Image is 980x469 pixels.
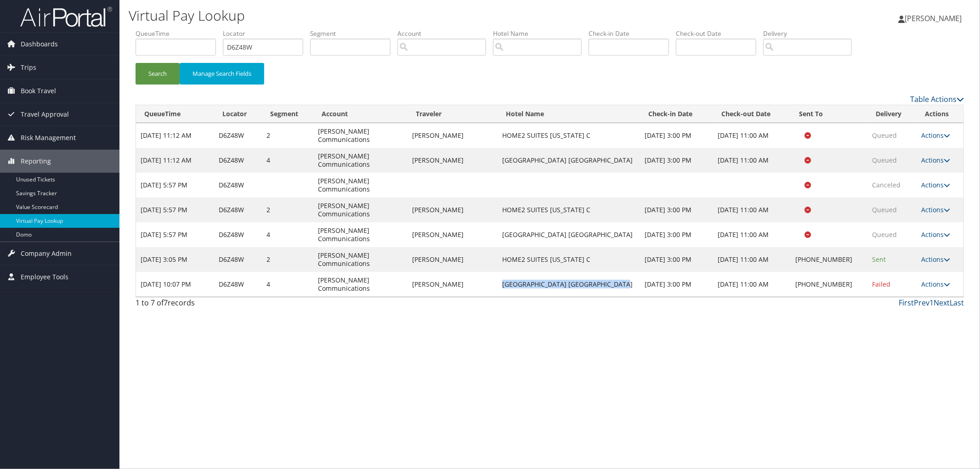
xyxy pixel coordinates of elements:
td: 2 [262,198,313,222]
a: Actions [921,255,950,264]
a: Table Actions [910,94,964,104]
td: [DATE] 3:00 PM [640,222,713,247]
label: Account [397,29,493,38]
td: [PERSON_NAME] Communications [313,198,408,222]
span: Queued [872,205,897,214]
th: QueueTime: activate to sort column ascending [136,105,214,123]
td: [PERSON_NAME] Communications [313,222,408,247]
th: Traveler: activate to sort column ascending [408,105,498,123]
td: [DATE] 5:57 PM [136,173,214,198]
td: [DATE] 3:00 PM [640,247,713,272]
a: Actions [921,205,950,214]
th: Sent To: activate to sort column ascending [791,105,867,123]
span: Reporting [21,150,51,173]
td: [PERSON_NAME] Communications [313,148,408,173]
span: Company Admin [21,242,72,265]
span: [PERSON_NAME] [905,13,962,23]
th: Actions [917,105,963,123]
button: Search [136,63,180,85]
td: [PERSON_NAME] Communications [313,272,408,297]
span: Queued [872,156,897,164]
img: airportal-logo.png [20,6,112,28]
td: [PERSON_NAME] [408,222,498,247]
td: HOME2 SUITES [US_STATE] C [498,123,640,148]
th: Segment: activate to sort column ascending [262,105,313,123]
td: [PERSON_NAME] [408,272,498,297]
td: [DATE] 11:00 AM [713,222,791,247]
td: [GEOGRAPHIC_DATA] [GEOGRAPHIC_DATA] [498,272,640,297]
span: Queued [872,131,897,140]
div: 1 to 7 of records [136,297,332,313]
td: [DATE] 3:00 PM [640,198,713,222]
th: Check-out Date: activate to sort column ascending [713,105,791,123]
td: 4 [262,148,313,173]
td: HOME2 SUITES [US_STATE] C [498,198,640,222]
td: [DATE] 11:00 AM [713,198,791,222]
td: D6Z48W [214,123,261,148]
a: Next [934,298,950,308]
label: Segment [310,29,397,38]
td: 4 [262,222,313,247]
span: Trips [21,56,36,79]
td: [GEOGRAPHIC_DATA] [GEOGRAPHIC_DATA] [498,148,640,173]
td: [PERSON_NAME] [408,247,498,272]
label: Hotel Name [493,29,589,38]
a: Prev [914,298,929,308]
td: [DATE] 11:00 AM [713,123,791,148]
td: [PERSON_NAME] [408,198,498,222]
td: [DATE] 10:07 PM [136,272,214,297]
a: [PERSON_NAME] [898,5,971,32]
span: Dashboards [21,33,58,56]
label: Check-in Date [589,29,676,38]
a: Actions [921,131,950,140]
td: [PERSON_NAME] Communications [313,247,408,272]
td: [GEOGRAPHIC_DATA] [GEOGRAPHIC_DATA] [498,222,640,247]
td: [DATE] 3:00 PM [640,272,713,297]
a: Actions [921,280,950,288]
span: Queued [872,230,897,239]
th: Hotel Name: activate to sort column ascending [498,105,640,123]
td: [PHONE_NUMBER] [791,247,867,272]
th: Check-in Date: activate to sort column ascending [640,105,713,123]
td: D6Z48W [214,198,261,222]
td: [DATE] 5:57 PM [136,222,214,247]
td: D6Z48W [214,222,261,247]
td: [DATE] 11:00 AM [713,148,791,173]
td: D6Z48W [214,272,261,297]
td: D6Z48W [214,173,261,198]
td: D6Z48W [214,148,261,173]
td: [DATE] 11:00 AM [713,272,791,297]
a: Last [950,298,964,308]
label: Check-out Date [676,29,763,38]
td: D6Z48W [214,247,261,272]
a: Actions [921,230,950,239]
label: QueueTime [136,29,223,38]
a: First [899,298,914,308]
td: [PERSON_NAME] [408,148,498,173]
button: Manage Search Fields [180,63,264,85]
span: Failed [872,280,890,288]
a: Actions [921,181,950,189]
a: 1 [929,298,934,308]
td: 2 [262,123,313,148]
span: Employee Tools [21,266,68,288]
td: [DATE] 3:05 PM [136,247,214,272]
td: 4 [262,272,313,297]
span: Canceled [872,181,901,189]
a: Actions [921,156,950,164]
span: Risk Management [21,126,76,149]
td: [PERSON_NAME] Communications [313,173,408,198]
td: 2 [262,247,313,272]
th: Locator: activate to sort column ascending [214,105,261,123]
span: Book Travel [21,79,56,102]
span: Travel Approval [21,103,69,126]
h1: Virtual Pay Lookup [129,6,690,25]
td: [PERSON_NAME] Communications [313,123,408,148]
td: [DATE] 11:00 AM [713,247,791,272]
td: [DATE] 11:12 AM [136,123,214,148]
label: Locator [223,29,310,38]
td: [PERSON_NAME] [408,123,498,148]
td: [PHONE_NUMBER] [791,272,867,297]
label: Delivery [763,29,859,38]
td: [DATE] 3:00 PM [640,123,713,148]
